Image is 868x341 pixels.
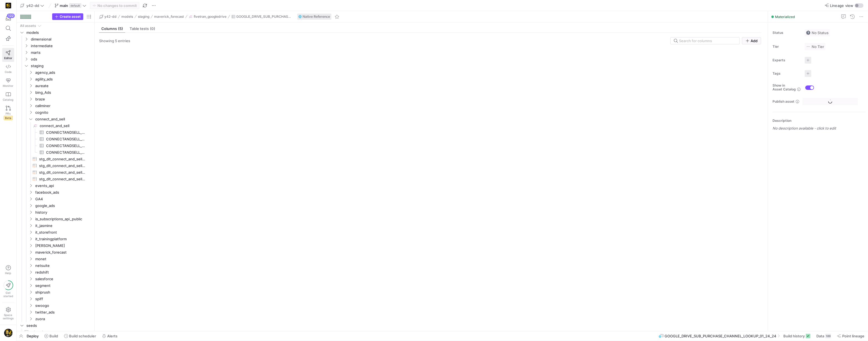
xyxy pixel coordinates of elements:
img: No tier [806,44,811,49]
div: Press SPACE to select this row. [19,122,92,129]
div: Press SPACE to select this row. [19,142,92,149]
span: fivetran_googledrive [194,15,227,19]
span: callminer [35,103,91,109]
a: CONNECTANDSELL_ATTEMPTS​​​​​​​​​ [19,129,92,136]
div: Press SPACE to select this row. [19,56,92,62]
div: Press SPACE to select this row. [19,196,92,202]
a: https://storage.googleapis.com/y42-prod-data-exchange/images/uAsz27BndGEK0hZWDFeOjoxA7jCwgK9jE472... [2,1,14,10]
div: Press SPACE to select this row. [19,116,92,122]
span: Native Reference [303,15,330,19]
span: Lineage view [830,3,854,8]
a: advertisement_source​​​​​​ [19,329,92,335]
button: Build history [781,331,813,341]
div: Press SPACE to select this row. [19,276,92,282]
span: stg_dlt_connect_and_sell_USERS​​​​​​​​​​ [39,176,86,182]
div: Press SPACE to select this row. [19,29,92,36]
span: main [60,3,68,8]
div: Press SPACE to select this row. [19,256,92,262]
div: Press SPACE to select this row. [19,262,92,269]
div: Press SPACE to select this row. [19,76,92,82]
span: salesforce [35,276,91,282]
span: Publish asset [773,100,794,103]
span: connect_and_sell [35,116,91,122]
button: models [120,13,135,20]
span: Monitor [3,84,14,87]
span: Status [773,31,800,35]
span: advertisement_source​​​​​​ [31,329,86,335]
a: connect_and_sell​​​​​​​​ [19,122,92,129]
div: Press SPACE to select this row. [19,189,92,196]
span: Get started [3,291,13,298]
div: Press SPACE to select this row. [19,236,92,242]
div: Press SPACE to select this row. [19,109,92,116]
span: shiprush [35,289,91,295]
div: Press SPACE to select this row. [19,136,92,142]
span: events_api [35,183,91,189]
span: Data [816,334,824,338]
button: staging [137,13,151,20]
span: agility_ads [35,76,91,82]
span: history [35,209,91,216]
span: cognito [35,109,91,116]
span: Code [5,70,12,74]
span: Table tests [130,27,155,31]
div: Press SPACE to select this row. [19,82,92,89]
div: Press SPACE to select this row. [19,36,92,42]
button: maindefault [53,2,88,9]
span: default [69,3,81,8]
span: No Tier [806,44,824,49]
a: CONNECTANDSELL_CONVERSATIONS​​​​​​​​​ [19,136,92,142]
span: bing_Ads [35,89,91,96]
span: Build [49,334,58,338]
a: PRsBeta [2,103,14,122]
div: Press SPACE to select this row. [19,69,92,76]
span: CONNECTANDSELL_LISTS​​​​​​​​​ [46,143,86,149]
button: y42-dd [98,13,118,20]
span: Tier [773,45,800,49]
img: No status [806,31,811,35]
div: Press SPACE to select this row. [19,229,92,236]
div: Press SPACE to select this row. [19,169,92,176]
button: Create asset [52,13,83,20]
span: Create asset [60,15,81,19]
div: Press SPACE to select this row. [19,249,92,256]
span: y42-dd [104,15,117,19]
div: Press SPACE to select this row. [19,209,92,216]
a: CONNECTANDSELL_USERS​​​​​​​​​ [19,149,92,156]
span: GA4 [35,196,91,202]
span: Help [5,271,12,275]
span: Tags [773,72,800,75]
button: https://storage.googleapis.com/y42-prod-data-exchange/images/TkyYhdVHAhZk5dk8nd6xEeaFROCiqfTYinc7... [2,327,14,339]
div: Press SPACE to select this row. [19,242,92,249]
a: Code [2,62,14,76]
a: Catalog [2,90,14,103]
div: Press SPACE to select this row. [19,315,92,322]
span: facebook_ads [35,189,91,196]
div: Press SPACE to select this row. [19,62,92,69]
div: Press SPACE to select this row. [19,102,92,109]
span: PRs [6,112,11,115]
button: Build [42,331,61,341]
div: 122 [7,14,15,18]
span: stg_dlt_connect_and_sell_ATTEMPTS​​​​​​​​​​ [39,156,86,162]
span: Build history [783,334,805,338]
span: GOOGLE_DRIVE_SUB_PURCHASE_CHANNEL_LOOKUP_01_24_24 [665,334,777,338]
span: connect_and_sell​​​​​​​​ [40,123,91,129]
div: Press SPACE to select this row. [19,216,92,222]
span: swoogo [35,302,91,309]
a: Monitor [2,76,14,90]
span: stg_dlt_connect_and_sell_LISTS​​​​​​​​​​ [39,169,86,176]
span: seeds [26,322,91,329]
button: Help [2,263,14,277]
button: fivetran_googledrive [187,13,228,20]
img: undefined [298,15,302,18]
span: Alerts [107,334,117,338]
div: Press SPACE to select this row. [19,302,92,309]
div: Press SPACE to select this row. [19,295,92,302]
button: No statusNo Status [805,29,830,36]
span: it_trainingplatform [35,236,91,242]
span: marts [31,49,91,56]
div: Press SPACE to select this row. [19,222,92,229]
span: Materialized [775,15,795,19]
span: (0) [150,27,155,31]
